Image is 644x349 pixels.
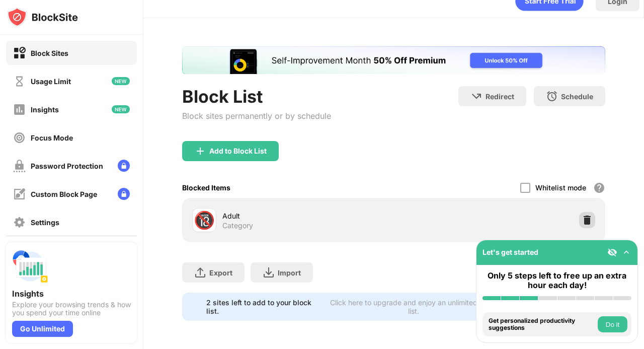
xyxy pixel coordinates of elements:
[31,77,71,86] div: Usage Limit
[118,188,130,200] img: lock-menu.svg
[12,289,131,299] div: Insights
[31,133,73,142] div: Focus Mode
[13,216,26,229] img: settings-off.svg
[182,111,331,121] div: Block sites permanently or by schedule
[561,92,593,101] div: Schedule
[621,247,631,257] img: omni-setup-toggle.svg
[12,301,131,317] div: Explore your browsing trends & how you spend your time online
[31,105,59,114] div: Insights
[7,7,78,27] img: logo-blocksite.svg
[12,321,73,337] div: Go Unlimited
[486,92,514,101] div: Redirect
[112,77,130,85] img: new-icon.svg
[31,218,59,227] div: Settings
[206,298,321,315] div: 2 sites left to add to your block list.
[182,86,331,107] div: Block List
[194,210,215,231] div: 🔞
[209,268,232,277] div: Export
[13,188,26,200] img: customize-block-page-off.svg
[482,271,631,290] div: Only 5 steps left to free up an extra hour each day!
[182,183,230,192] div: Blocked Items
[13,75,26,88] img: time-usage-off.svg
[112,105,130,113] img: new-icon.svg
[31,49,68,57] div: Block Sites
[535,183,586,192] div: Whitelist mode
[12,248,48,285] img: push-insights.svg
[222,221,253,230] div: Category
[31,190,97,198] div: Custom Block Page
[482,248,538,256] div: Let's get started
[13,47,26,59] img: block-on.svg
[13,103,26,116] img: insights-off.svg
[209,147,267,155] div: Add to Block List
[607,247,617,257] img: eye-not-visible.svg
[182,46,605,74] iframe: Banner
[118,160,130,172] img: lock-menu.svg
[278,268,301,277] div: Import
[222,211,394,221] div: Adult
[327,298,500,315] div: Click here to upgrade and enjoy an unlimited block list.
[489,317,595,332] div: Get personalized productivity suggestions
[31,162,103,170] div: Password Protection
[13,131,26,144] img: focus-off.svg
[598,316,627,332] button: Do it
[13,160,26,172] img: password-protection-off.svg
